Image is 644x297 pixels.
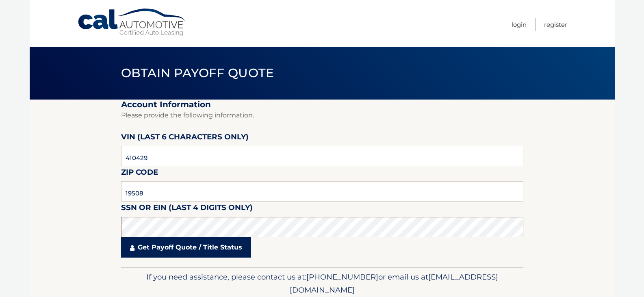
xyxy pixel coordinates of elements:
[121,166,158,181] label: Zip Code
[77,8,187,37] a: Cal Automotive
[121,100,523,110] h2: Account Information
[121,202,253,217] label: SSN or EIN (last 4 digits only)
[306,272,378,282] span: [PHONE_NUMBER]
[512,18,527,31] a: Login
[121,131,249,146] label: VIN (last 6 characters only)
[121,237,251,258] a: Get Payoff Quote / Title Status
[121,110,523,121] p: Please provide the following information.
[544,18,567,31] a: Register
[126,271,518,297] p: If you need assistance, please contact us at: or email us at
[121,65,274,80] span: Obtain Payoff Quote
